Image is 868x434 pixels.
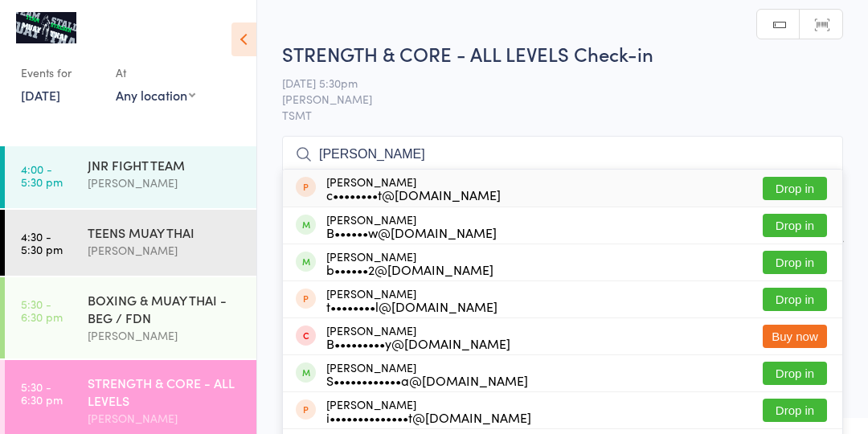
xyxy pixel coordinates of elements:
div: BOXING & MUAY THAI - BEG / FDN [88,291,243,326]
div: B••••••w@[DOMAIN_NAME] [326,226,497,239]
div: [PERSON_NAME] [326,324,510,350]
a: [DATE] [21,86,60,104]
a: 4:00 -5:30 pmJNR FIGHT TEAM[PERSON_NAME] [5,142,256,208]
div: [PERSON_NAME] [88,326,243,345]
input: Search [282,136,843,173]
button: Drop in [763,214,827,237]
div: [PERSON_NAME] [326,398,531,424]
a: 4:30 -5:30 pmTEENS MUAY THAI[PERSON_NAME] [5,210,256,276]
div: JNR FIGHT TEAM [88,156,243,174]
div: t••••••••l@[DOMAIN_NAME] [326,300,497,313]
time: 4:00 - 5:30 pm [21,162,63,188]
div: [PERSON_NAME] [88,409,243,428]
div: Any location [116,86,195,104]
button: Buy now [763,325,827,348]
button: Drop in [763,362,827,385]
div: [PERSON_NAME] [88,174,243,192]
a: 5:30 -6:30 pmBOXING & MUAY THAI - BEG / FDN[PERSON_NAME] [5,277,256,358]
span: [DATE] 5:30pm [282,75,818,91]
time: 4:30 - 5:30 pm [21,230,63,256]
button: Drop in [763,251,827,274]
div: B•••••••••y@[DOMAIN_NAME] [326,337,510,350]
div: At [116,59,195,86]
div: STRENGTH & CORE - ALL LEVELS [88,374,243,409]
time: 5:30 - 6:30 pm [21,380,63,406]
button: Drop in [763,177,827,200]
time: 5:30 - 6:30 pm [21,297,63,323]
button: Drop in [763,399,827,422]
span: [PERSON_NAME] [282,91,818,107]
div: [PERSON_NAME] [326,361,528,387]
div: [PERSON_NAME] [326,287,497,313]
button: Drop in [763,288,827,311]
div: S••••••••••••a@[DOMAIN_NAME] [326,374,528,387]
div: TEENS MUAY THAI [88,223,243,241]
div: b••••••2@[DOMAIN_NAME] [326,263,493,276]
h2: STRENGTH & CORE - ALL LEVELS Check-in [282,40,843,67]
span: TSMT [282,107,843,123]
div: [PERSON_NAME] [326,250,493,276]
div: [PERSON_NAME] [88,241,243,260]
div: [PERSON_NAME] [326,213,497,239]
div: c••••••••t@[DOMAIN_NAME] [326,188,501,201]
div: [PERSON_NAME] [326,175,501,201]
div: Events for [21,59,100,86]
div: i••••••••••••••t@[DOMAIN_NAME] [326,411,531,424]
img: Team Stalder Muay Thai [16,12,76,43]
